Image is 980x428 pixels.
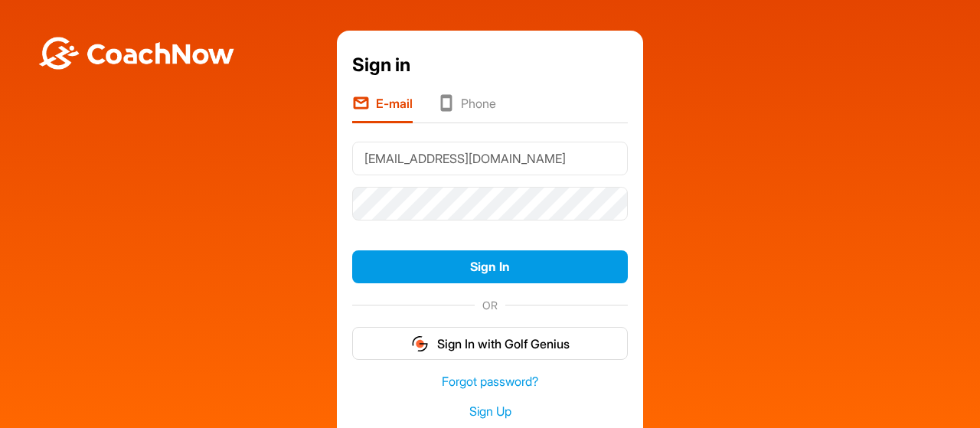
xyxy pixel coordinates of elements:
a: Forgot password? [352,373,628,390]
button: Sign In with Golf Genius [352,327,628,360]
img: gg_logo [410,335,430,353]
button: Sign In [352,250,628,283]
a: Sign Up [352,403,628,420]
li: Phone [437,94,496,123]
input: E-mail [352,142,628,175]
li: E-mail [352,94,413,123]
span: OR [475,297,505,313]
img: BwLJSsUCoWCh5upNqxVrqldRgqLPVwmV24tXu5FoVAoFEpwwqQ3VIfuoInZCoVCoTD4vwADAC3ZFMkVEQFDAAAAAElFTkSuQmCC [37,37,236,70]
div: Sign in [352,51,628,79]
